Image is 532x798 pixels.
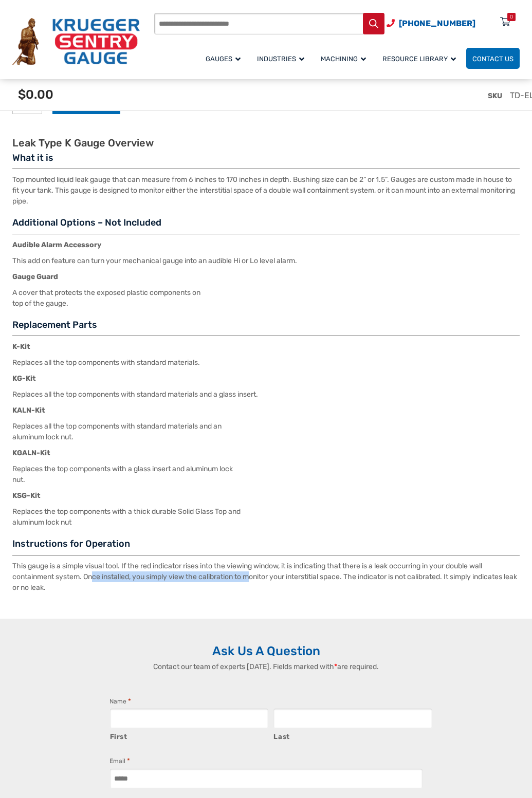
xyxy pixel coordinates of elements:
strong: Gauge Guard [12,272,58,281]
h3: Instructions for Operation [12,538,520,555]
p: This gauge is a simple visual tool. If the red indicator rises into the viewing window, it is ind... [12,561,520,593]
strong: KALN-Kit [12,406,45,415]
p: Replaces all the top components with standard materials. [12,357,520,368]
label: Email [109,756,130,766]
h3: Replacement Parts [12,319,520,337]
h2: Leak Type K Gauge Overview [12,137,520,150]
span: Contact Us [472,55,513,63]
div: 0 [510,13,513,21]
strong: KSG-Kit [12,491,41,500]
label: First [110,729,269,742]
span: Gauges [206,55,241,63]
span: [PHONE_NUMBER] [399,18,475,28]
p: Contact our team of experts [DATE]. Fields marked with are required. [99,661,433,672]
h2: Ask Us A Question [12,643,520,659]
span: SKU [488,91,502,100]
a: Machining [315,46,376,70]
span: Resource Library [382,55,456,63]
p: Replaces the top components with a thick durable Solid Glass Top and aluminum lock nut [12,506,520,528]
h3: Additional Options – Not Included [12,217,520,234]
p: A cover that protects the exposed plastic components on top of the gauge. [12,287,520,309]
strong: Audible Alarm Accessory [12,240,101,249]
strong: KG-Kit [12,374,36,383]
span: Industries [257,55,304,63]
h3: What it is [12,152,520,170]
strong: KGALN-Kit [12,449,50,457]
a: Industries [251,46,315,70]
span: Machining [321,55,366,63]
img: Krueger Sentry Gauge [12,18,140,65]
p: Replaces all the top components with standard materials and a glass insert. [12,389,520,400]
strong: K-Kit [12,342,30,351]
label: Last [273,729,432,742]
a: Contact Us [466,48,520,69]
a: Gauges [199,46,251,70]
p: Top mounted liquid leak gauge that can measure from 6 inches to 170 inches in depth. Bushing size... [12,174,520,207]
a: Resource Library [376,46,466,70]
p: Replaces all the top components with standard materials and an aluminum lock nut. [12,421,520,442]
a: Phone Number (920) 434-8860 [387,17,475,30]
legend: Name [109,696,131,707]
p: This add on feature can turn your mechanical gauge into an audible Hi or Lo level alarm. [12,255,520,266]
p: Replaces the top components with a glass insert and aluminum lock nut. [12,463,520,485]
